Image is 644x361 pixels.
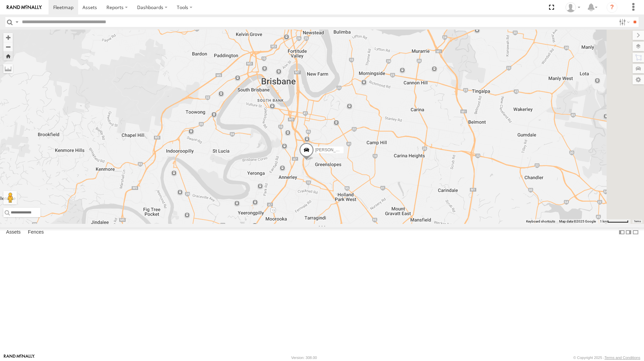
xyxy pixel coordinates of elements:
[607,2,617,13] i: ?
[291,356,317,360] div: Version: 308.00
[315,148,349,152] span: [PERSON_NAME]
[634,220,641,223] a: Terms (opens in new tab)
[616,17,631,27] label: Search Filter Options
[3,42,13,51] button: Zoom out
[633,75,644,84] label: Map Settings
[7,5,42,10] img: rand-logo.svg
[25,228,47,237] label: Fences
[559,219,596,223] span: Map data ©2025 Google
[14,17,20,27] label: Search Query
[573,356,640,360] div: © Copyright 2025 -
[3,228,24,237] label: Assets
[600,219,607,223] span: 1 km
[3,191,17,204] button: Drag Pegman onto the map to open Street View
[4,354,35,361] a: Visit our Website
[632,228,639,237] label: Hide Summary Table
[605,356,640,360] a: Terms and Conditions
[3,64,13,73] label: Measure
[3,33,13,42] button: Zoom in
[3,51,13,61] button: Zoom Home
[598,219,631,224] button: Map Scale: 1 km per 59 pixels
[618,228,625,237] label: Dock Summary Table to the Left
[625,228,632,237] label: Dock Summary Table to the Right
[526,219,555,224] button: Keyboard shortcuts
[563,2,583,12] div: Marco DiBenedetto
